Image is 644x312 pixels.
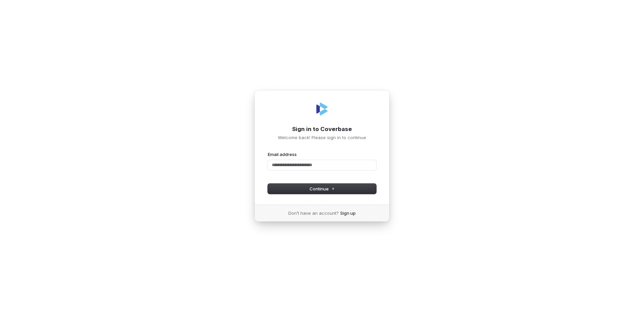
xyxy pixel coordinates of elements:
p: Welcome back! Please sign in to continue [268,134,376,140]
span: Continue [310,186,335,192]
button: Continue [268,184,376,194]
h1: Sign in to Coverbase [268,125,376,133]
label: Email address [268,151,297,157]
img: Coverbase [314,101,330,117]
span: Don’t have an account? [288,210,339,216]
a: Sign up [340,210,356,216]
